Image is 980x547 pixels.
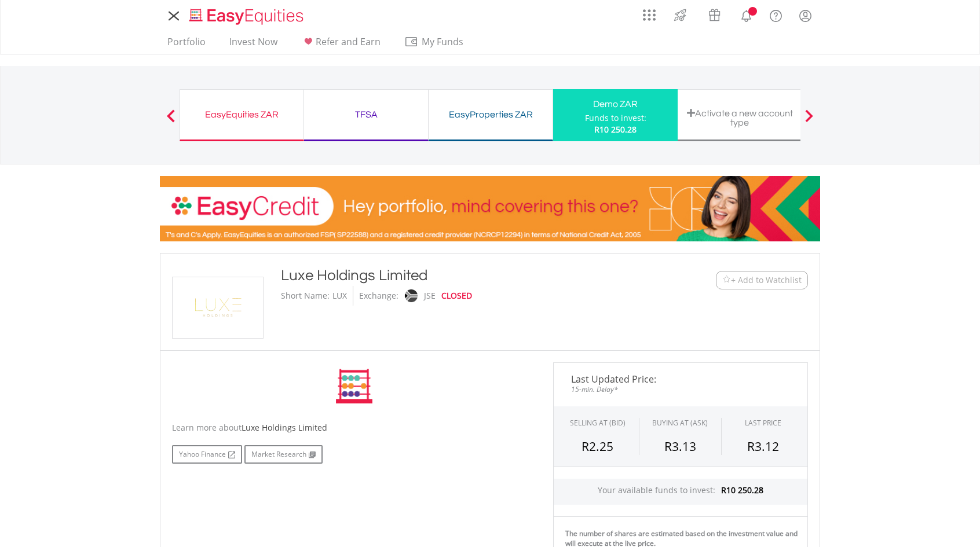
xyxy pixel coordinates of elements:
[187,7,308,26] img: EasyEquities_Logo.png
[332,286,347,306] div: LUX
[359,286,398,306] div: Exchange:
[585,112,646,124] div: Funds to invest:
[554,479,807,505] div: Your available funds to invest:
[187,107,297,123] div: EasyEquities ZAR
[185,3,308,26] a: Home page
[311,107,421,123] div: TFSA
[643,9,656,21] img: grid-menu-icon.svg
[761,3,791,26] a: FAQ's and Support
[791,3,820,28] a: My Profile
[404,34,480,49] span: My Funds
[685,108,795,127] div: Activate a new account type
[225,36,282,54] a: Invest Now
[174,277,261,338] img: EQU.ZA.LUX.png
[635,3,663,21] a: AppsGrid
[664,438,696,454] span: R3.13
[716,271,808,289] button: Watchlist + Add to Watchlist
[652,418,708,428] span: BUYING AT (ASK)
[297,36,385,54] a: Refer and Earn
[244,445,323,464] a: Market Research
[436,107,546,123] div: EasyProperties ZAR
[697,3,732,24] a: Vouchers
[594,124,637,135] span: R10 250.28
[745,418,781,428] div: LAST PRICE
[172,445,242,464] a: Yahoo Finance
[405,289,418,302] img: jse.png
[424,286,436,306] div: JSE
[242,422,327,433] span: Luxe Holdings Limited
[562,375,799,384] span: Last Updated Price:
[160,176,820,241] img: EasyCredit Promotion Banner
[281,286,330,306] div: Short Name:
[570,418,626,428] div: SELLING AT (BID)
[705,6,724,24] img: vouchers-v2.svg
[747,438,779,454] span: R3.12
[316,35,381,48] span: Refer and Earn
[172,422,536,434] div: Learn more about
[721,484,763,495] span: R10 250.28
[722,276,731,284] img: Watchlist
[281,265,645,286] div: Luxe Holdings Limited
[562,384,799,395] span: 15-min. Delay*
[582,438,613,454] span: R2.25
[560,96,671,112] div: Demo ZAR
[731,274,802,286] span: + Add to Watchlist
[163,36,210,54] a: Portfolio
[441,286,472,306] div: CLOSED
[732,3,761,26] a: Notifications
[671,6,690,24] img: thrive-v2.svg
